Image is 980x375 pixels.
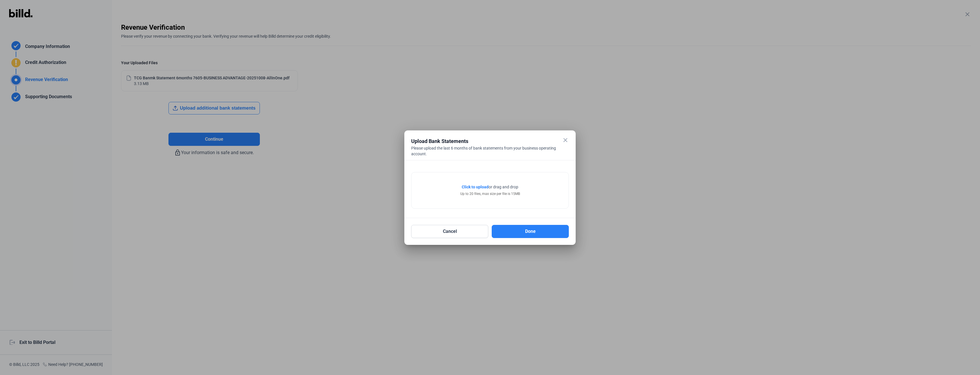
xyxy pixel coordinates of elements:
[460,191,520,196] div: Up to 20 files, max size per file is 15MB
[489,184,518,190] span: or drag and drop
[411,225,488,238] button: Cancel
[562,137,569,144] mat-icon: close
[411,137,555,145] div: Upload Bank Statements
[492,225,569,238] button: Done
[411,145,569,157] div: Please upload the last 6 months of bank statements from your business operating account.
[462,185,489,189] span: Click to upload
